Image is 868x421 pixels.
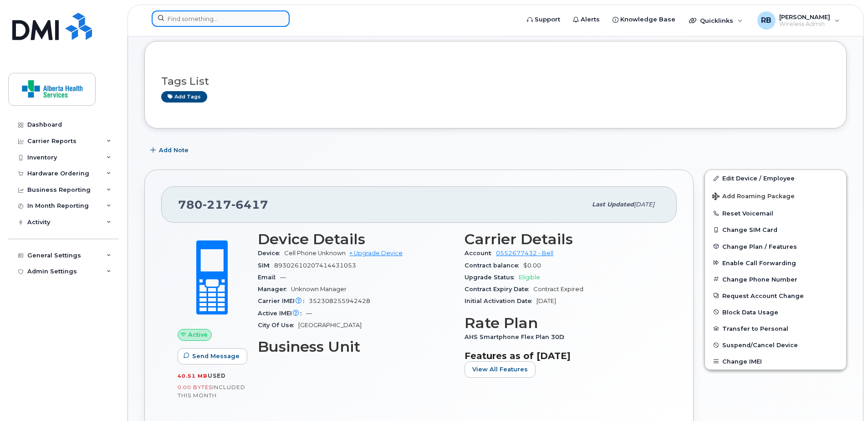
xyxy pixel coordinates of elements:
span: Initial Activation Date [465,298,536,304]
span: 352308255942428 [309,298,370,304]
span: Add Roaming Package [712,193,795,201]
span: [PERSON_NAME] [779,13,830,21]
a: Edit Device / Employee [705,170,846,186]
div: Ryan Ballesteros [751,11,846,30]
h3: Features as of [DATE] [465,350,660,361]
span: Cell Phone Unknown [284,250,346,257]
a: + Upgrade Device [349,250,403,257]
span: 40.51 MB [178,373,208,379]
button: Send Message [178,348,247,365]
a: Alerts [567,10,606,29]
span: Account [465,250,496,257]
span: Active [188,330,208,339]
span: Support [535,15,560,24]
button: Change Phone Number [705,271,846,288]
span: Eligible [519,274,540,281]
h3: Business Unit [258,339,454,355]
a: Support [521,10,567,29]
button: Change SIM Card [705,221,846,238]
span: Last updated [592,201,634,208]
span: Change Plan / Features [722,243,797,250]
h3: Device Details [258,231,454,247]
span: [GEOGRAPHIC_DATA] [298,322,362,329]
span: Upgrade Status [465,274,519,281]
span: Send Message [192,352,240,360]
button: Block Data Usage [705,304,846,320]
button: Add Note [144,142,196,159]
button: Enable Call Forwarding [705,255,846,271]
span: Unknown Manager [291,286,347,293]
span: City Of Use [258,322,298,329]
button: Reset Voicemail [705,205,846,221]
span: SIM [258,262,274,269]
span: 89302610207414431053 [274,262,356,269]
span: Contract Expiry Date [465,286,533,293]
span: 0.00 Bytes [178,384,212,390]
span: 217 [203,198,231,211]
a: Knowledge Base [606,10,682,29]
span: AHS Smartphone Flex Plan 30D [465,334,569,340]
span: Quicklinks [700,17,733,24]
button: Change Plan / Features [705,238,846,255]
span: Device [258,250,284,257]
span: Add Note [159,146,189,154]
h3: Carrier Details [465,231,660,247]
button: Add Roaming Package [705,186,846,205]
span: Manager [258,286,291,293]
span: Enable Call Forwarding [722,259,796,266]
input: Find something... [152,10,290,27]
span: 6417 [231,198,268,211]
a: Add tags [161,91,207,103]
div: Quicklinks [683,11,749,30]
span: View All Features [472,365,528,374]
h3: Tags List [161,76,830,87]
button: View All Features [465,361,536,378]
span: [DATE] [536,298,556,304]
button: Transfer to Personal [705,320,846,337]
span: Contract Expired [533,286,583,293]
span: [DATE] [634,201,654,208]
span: Suspend/Cancel Device [722,342,798,349]
h3: Rate Plan [465,315,660,331]
span: Alerts [581,15,600,24]
span: Knowledge Base [620,15,675,24]
a: 0552677432 - Bell [496,250,553,257]
button: Suspend/Cancel Device [705,337,846,353]
span: — [280,274,286,281]
span: RB [761,15,771,26]
span: Contract balance [465,262,523,269]
span: Carrier IMEI [258,298,309,304]
span: Active IMEI [258,310,306,317]
span: used [208,372,226,379]
button: Request Account Change [705,288,846,304]
button: Change IMEI [705,353,846,370]
span: — [306,310,312,317]
span: 780 [178,198,268,211]
span: $0.00 [523,262,541,269]
span: Email [258,274,280,281]
span: Wireless Admin [779,21,830,28]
